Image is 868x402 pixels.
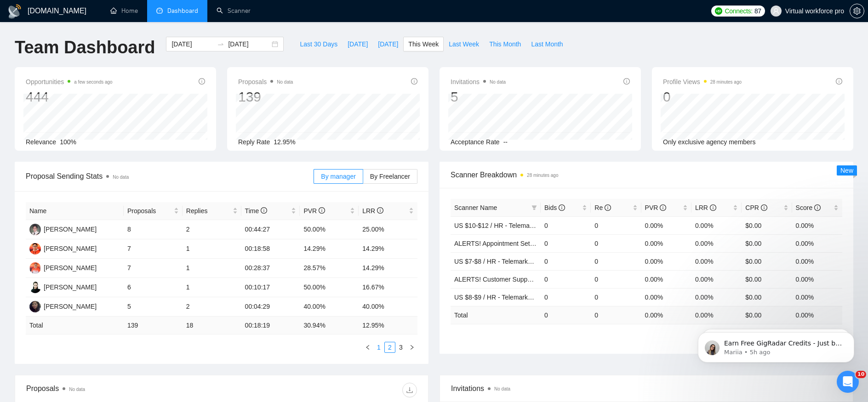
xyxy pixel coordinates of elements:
[591,234,641,252] td: 0
[171,39,213,49] input: Start date
[541,270,591,288] td: 0
[217,40,224,48] span: to
[641,234,691,252] td: 0.00%
[241,239,300,259] td: 00:18:58
[691,306,742,324] td: 0.00 %
[241,317,300,334] td: 00:18:19
[531,39,563,49] span: Last Month
[396,342,406,352] a: 3
[742,234,792,252] td: $0.00
[454,294,542,301] a: US $8-$9 / HR - Telemarketing
[742,270,792,288] td: $0.00
[663,88,742,106] div: 0
[241,220,300,239] td: 00:44:27
[850,4,864,18] button: setting
[541,252,591,270] td: 0
[44,243,97,254] div: [PERSON_NAME]
[761,204,767,211] span: info-circle
[691,288,742,306] td: 0.00%
[792,270,842,288] td: 0.00%
[167,7,198,15] span: Dashboard
[303,207,325,215] span: PVR
[691,252,742,270] td: 0.00%
[29,264,97,271] a: AE[PERSON_NAME]
[44,282,97,292] div: [PERSON_NAME]
[796,204,821,211] span: Score
[124,220,183,239] td: 8
[384,342,395,353] li: 2
[792,234,842,252] td: 0.00%
[124,202,183,220] th: Proposals
[541,288,591,306] td: 0
[792,252,842,270] td: 0.00%
[591,252,641,270] td: 0
[374,342,384,352] a: 1
[359,239,417,259] td: 14.29%
[300,259,359,278] td: 28.57%
[15,37,155,58] h1: Team Dashboard
[362,342,373,353] li: Previous Page
[691,216,742,234] td: 0.00%
[26,76,113,87] span: Opportunities
[792,306,842,324] td: 0.00 %
[69,387,85,392] span: No data
[451,306,541,324] td: Total
[29,283,97,290] a: J[PERSON_NAME]
[403,37,444,51] button: This Week
[113,175,129,180] span: No data
[836,78,842,85] span: info-circle
[110,7,138,15] a: homeHome
[362,207,383,215] span: LRR
[742,252,792,270] td: $0.00
[373,342,384,353] li: 1
[406,342,417,353] button: right
[156,7,163,14] span: dashboard
[217,7,251,15] a: searchScanner
[377,207,383,214] span: info-circle
[641,288,691,306] td: 0.00%
[641,252,691,270] td: 0.00%
[451,88,506,106] div: 5
[645,204,667,211] span: PVR
[359,297,417,317] td: 40.00%
[591,216,641,234] td: 0
[29,243,41,255] img: RM
[544,204,565,211] span: Bids
[26,383,222,397] div: Proposals
[124,239,183,259] td: 7
[29,302,97,310] a: MO[PERSON_NAME]
[29,225,97,232] a: MA[PERSON_NAME]
[124,259,183,278] td: 7
[454,204,497,211] span: Scanner Name
[840,167,853,174] span: New
[300,220,359,239] td: 50.00%
[742,216,792,234] td: $0.00
[526,37,568,51] button: Last Month
[348,39,368,49] span: [DATE]
[710,204,716,211] span: info-circle
[26,88,113,106] div: 444
[531,205,537,210] span: filter
[60,138,76,146] span: 100%
[541,306,591,324] td: 0
[850,7,864,15] a: setting
[321,173,355,180] span: By manager
[691,270,742,288] td: 0.00%
[742,288,792,306] td: $0.00
[127,206,172,216] span: Proposals
[238,138,270,146] span: Reply Rate
[359,220,417,239] td: 25.00%
[605,204,611,211] span: info-circle
[745,204,767,211] span: CPR
[241,297,300,317] td: 00:04:29
[7,4,22,19] img: logo
[29,262,41,274] img: AE
[277,79,293,85] span: No data
[710,79,742,85] time: 28 minutes ago
[715,7,722,15] img: upwork-logo.png
[850,7,864,15] span: setting
[691,234,742,252] td: 0.00%
[494,386,510,391] span: No data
